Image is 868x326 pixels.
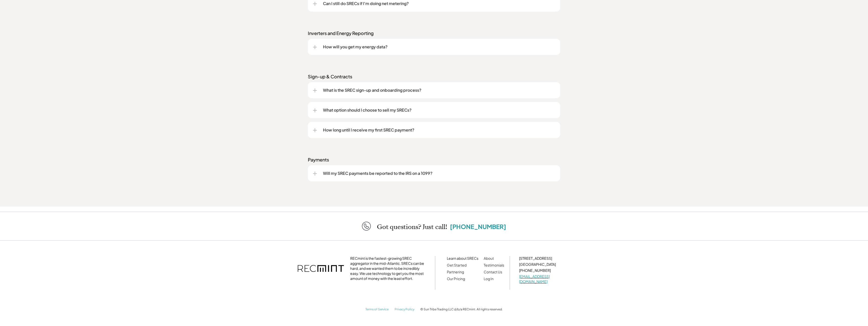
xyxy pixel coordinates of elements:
p: Inverters and Energy Reporting [308,30,560,36]
a: Get Started [447,263,467,267]
a: Privacy Policy [395,307,414,311]
a: Testimonials [484,263,504,267]
p: How long until I receive my first SREC payment? [323,127,555,133]
a: Contact Us [484,270,502,274]
a: [PHONE_NUMBER] [450,222,506,231]
p: [GEOGRAPHIC_DATA] [519,262,570,267]
p: © Sun Tribe Trading LLC d/b/a RECmint. All rights reserved. [420,308,503,311]
p: [PHONE_NUMBER] [519,268,570,273]
a: Our Pricing [447,276,465,281]
p: Can I still do SRECs if I'm doing net metering? [323,1,555,7]
p: What option should I choose to sell my SRECs? [323,107,555,113]
p: Got questions? Just call! [377,223,506,230]
a: Log In [484,276,494,281]
span: [PHONE_NUMBER] [450,223,506,230]
a: Learn about SRECs [447,256,478,260]
a: Terms of Service [365,307,389,311]
a: About [484,256,494,260]
p: Sign-up & Contracts [308,74,560,80]
p: RECmint is the fastest-growing SREC aggregator in the mid-Atlantic. SRECs can be hard, and we wan... [350,256,426,281]
p: How will you get my energy data? [323,44,555,50]
p: Will my SREC payments be reported to the IRS on a 1099? [323,170,555,176]
p: What is the SREC sign-up and onboarding process? [323,87,555,93]
a: Partnering [447,270,464,274]
a: [EMAIL_ADDRESS][DOMAIN_NAME] [519,274,550,284]
p: Payments [308,157,560,163]
p: [STREET_ADDRESS] [519,256,570,261]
